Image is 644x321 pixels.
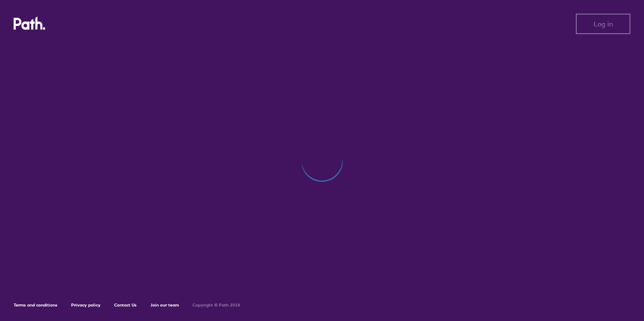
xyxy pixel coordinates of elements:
[576,14,630,34] button: Log in
[71,302,101,308] a: Privacy policy
[594,20,613,28] span: Log in
[193,303,240,308] h6: Copyright © Path 2018
[114,302,137,308] a: Contact Us
[150,302,179,308] a: Join our team
[14,302,57,308] a: Terms and conditions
